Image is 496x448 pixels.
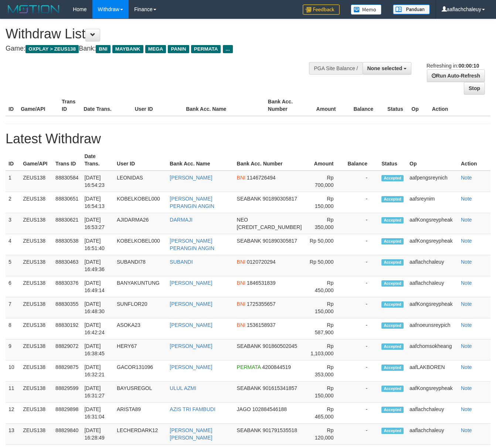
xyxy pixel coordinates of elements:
a: Note [461,175,472,181]
td: ZEUS138 [20,318,52,339]
td: Rp 450,000 [305,276,344,297]
td: ZEUS138 [20,192,52,213]
td: [DATE] 16:31:04 [81,403,114,424]
td: [DATE] 16:49:14 [81,276,114,297]
span: SEABANK [237,238,261,244]
span: 0120720294 [247,259,276,265]
td: SUBANDI78 [114,255,167,276]
span: Accepted [381,407,404,413]
td: - [344,213,378,234]
img: MOTION_logo.png [6,4,62,15]
td: ZEUS138 [20,424,52,445]
td: 88829898 [52,403,81,424]
td: [DATE] 16:54:23 [81,171,114,192]
span: Accepted [381,196,404,202]
td: ZEUS138 [20,360,52,382]
td: - [344,171,378,192]
strong: 00:00:10 [458,63,479,69]
a: [PERSON_NAME] [170,301,212,307]
th: Balance [347,95,384,116]
span: NEO [237,217,248,223]
a: [PERSON_NAME] [170,175,212,181]
span: Accepted [381,343,404,350]
td: Rp 150,000 [305,192,344,213]
td: [DATE] 16:51:40 [81,234,114,255]
td: - [344,403,378,424]
td: aafchomsokheang [407,339,458,360]
span: SEABANK [237,385,261,391]
td: ZEUS138 [20,213,52,234]
td: ZEUS138 [20,297,52,318]
td: aaflachchaleuy [407,424,458,445]
a: [PERSON_NAME] [170,322,212,328]
img: panduan.png [393,4,430,14]
td: 88829072 [52,339,81,360]
td: [DATE] 16:42:24 [81,318,114,339]
td: 88830192 [52,318,81,339]
td: 88830538 [52,234,81,255]
span: Accepted [381,428,404,434]
span: Accepted [381,238,404,244]
th: Status [378,150,407,171]
button: None selected [363,62,412,75]
td: aafKongsreypheak [407,297,458,318]
th: ID [6,150,20,171]
a: Run Auto-Refresh [427,69,485,82]
td: [DATE] 16:49:36 [81,255,114,276]
td: - [344,276,378,297]
td: 88830463 [52,255,81,276]
th: Op [407,150,458,171]
td: 4 [6,234,20,255]
a: AZIS TRI FAMBUDI [170,406,215,412]
span: Accepted [381,301,404,308]
span: 901860502045 [263,343,297,349]
span: Accepted [381,386,404,392]
th: Game/API [18,95,59,116]
td: 6 [6,276,20,297]
td: BAYUSREGOL [114,382,167,403]
img: Feedback.jpg [303,4,340,15]
span: Accepted [381,322,404,329]
td: Rp 50,000 [305,234,344,255]
td: 10 [6,360,20,382]
span: 901890305817 [263,196,297,202]
th: Trans ID [59,95,81,116]
td: aaflachchaleuy [407,403,458,424]
td: 88829875 [52,360,81,382]
a: Note [461,364,472,370]
td: aafsreynim [407,192,458,213]
span: Accepted [381,175,404,181]
th: Date Trans. [81,95,132,116]
td: Rp 150,000 [305,382,344,403]
span: SEABANK [237,427,261,433]
td: 12 [6,403,20,424]
td: [DATE] 16:54:13 [81,192,114,213]
td: 9 [6,339,20,360]
span: Accepted [381,365,404,371]
span: Accepted [381,259,404,266]
a: Note [461,196,472,202]
td: 7 [6,297,20,318]
span: PERMATA [191,45,221,53]
a: Note [461,217,472,223]
td: [DATE] 16:28:49 [81,424,114,445]
a: [PERSON_NAME] PERANGIN ANGIN [170,196,214,209]
span: BNI [237,280,245,286]
span: Refreshing in: [427,63,479,69]
td: ZEUS138 [20,255,52,276]
td: 88829599 [52,382,81,403]
td: 11 [6,382,20,403]
h1: Latest Withdraw [6,131,490,146]
td: 88830376 [52,276,81,297]
span: PERMATA [237,364,261,370]
td: ZEUS138 [20,171,52,192]
td: Rp 350,000 [305,213,344,234]
th: User ID [132,95,183,116]
th: Bank Acc. Name [167,150,234,171]
th: ID [6,95,18,116]
td: ZEUS138 [20,382,52,403]
td: ZEUS138 [20,234,52,255]
h1: Withdraw List [6,27,323,41]
td: Rp 700,000 [305,171,344,192]
th: Bank Acc. Number [234,150,305,171]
